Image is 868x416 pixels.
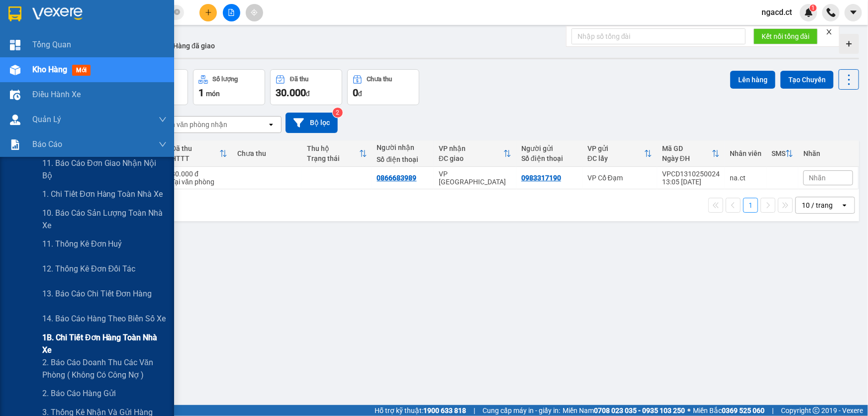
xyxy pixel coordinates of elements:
[223,4,240,21] button: file-add
[32,138,62,150] span: Báo cáo
[762,31,810,42] span: Kết nối tổng đài
[358,90,362,98] span: đ
[276,87,306,99] span: 30.000
[42,356,167,381] span: 2. Báo cáo doanh thu các văn phòng ( không có công nợ )
[251,9,258,16] span: aim
[171,154,219,162] div: HTTT
[377,143,429,151] div: Người nhận
[439,170,511,186] div: VP [GEOGRAPHIC_DATA]
[804,8,813,17] img: icon-new-feature
[767,140,798,167] th: Toggle SortBy
[839,34,859,54] div: Tạo kho hàng mới
[587,144,644,152] div: VP gửi
[841,201,849,209] svg: open
[849,8,858,17] span: caret-down
[587,174,652,182] div: VP Cổ Đạm
[521,154,578,162] div: Số điện thoại
[32,113,61,126] span: Quản Lý
[803,149,853,157] div: Nhãn
[810,4,817,11] sup: 1
[662,154,712,162] div: Ngày ĐH
[302,140,372,167] th: Toggle SortBy
[32,88,81,101] span: Điều hành xe
[171,178,227,186] div: Tại văn phòng
[171,170,227,178] div: 30.000 đ
[213,76,238,83] div: Số lượng
[772,405,773,416] span: |
[754,6,800,18] span: ngacd.ct
[780,71,834,89] button: Tạo Chuyến
[367,76,392,83] div: Chưa thu
[687,409,690,413] span: ⚪️
[582,140,657,167] th: Toggle SortBy
[290,76,308,83] div: Đã thu
[827,8,836,17] img: phone-icon
[174,8,180,17] span: close-circle
[42,263,135,275] span: 12. Thống kê đơn đối tác
[42,157,167,182] span: 11. Báo cáo đơn giao nhận nội bộ
[165,34,223,58] button: Hàng đã giao
[521,174,561,182] div: 0983317190
[809,174,826,182] span: Nhãn
[845,4,862,21] button: caret-down
[826,28,833,35] span: close
[42,312,166,325] span: 14. Báo cáo hàng theo biển số xe
[587,154,644,162] div: ĐC lấy
[32,65,67,74] span: Kho hàng
[159,116,167,124] span: down
[662,144,712,152] div: Mã GD
[174,9,180,15] span: close-circle
[722,407,765,415] strong: 0369 525 060
[594,407,685,415] strong: 0708 023 035 - 0935 103 250
[42,331,167,356] span: 1B. Chi tiết đơn hàng toàn nhà xe
[10,90,20,100] img: warehouse-icon
[286,113,338,133] button: Bộ lọc
[10,65,20,75] img: warehouse-icon
[662,178,720,186] div: 13:05 [DATE]
[159,120,227,130] div: Chọn văn phòng nhận
[730,174,762,182] div: na.ct
[42,287,152,300] span: 13. Báo cáo chi tiết đơn hàng
[42,238,122,250] span: 11. Thống kê đơn huỷ
[439,154,503,162] div: ĐC giao
[42,207,167,232] span: 10. Báo cáo sản lượng toàn nhà xe
[521,144,578,152] div: Người gửi
[375,405,466,416] span: Hỗ trợ kỹ thuật:
[42,188,163,200] span: 1. Chi tiết đơn hàng toàn nhà xe
[198,87,204,99] span: 1
[439,144,503,152] div: VP nhận
[228,9,235,16] span: file-add
[171,144,219,152] div: Đã thu
[802,200,833,210] div: 10 / trang
[353,87,358,99] span: 0
[42,387,116,400] span: 2. Báo cáo hàng gửi
[205,9,212,16] span: plus
[72,65,91,76] span: mới
[333,108,343,118] sup: 2
[730,149,762,157] div: Nhân viên
[743,198,758,213] button: 1
[306,90,310,98] span: đ
[772,149,785,157] div: SMS
[267,121,275,129] svg: open
[237,149,297,157] div: Chưa thu
[754,28,818,44] button: Kết nối tổng đài
[474,405,475,416] span: |
[159,140,167,148] span: down
[377,155,429,163] div: Số điện thoại
[166,140,232,167] th: Toggle SortBy
[10,40,20,50] img: dashboard-icon
[206,90,220,98] span: món
[32,38,71,51] span: Tổng Quan
[199,4,217,21] button: plus
[693,405,765,416] span: Miền Bắc
[423,407,466,415] strong: 1900 633 818
[307,144,359,152] div: Thu hộ
[730,71,775,89] button: Lên hàng
[572,28,746,44] input: Nhập số tổng đài
[270,69,342,105] button: Đã thu30.000đ
[813,407,820,414] span: copyright
[563,405,685,416] span: Miền Nam
[811,4,815,11] span: 1
[246,4,263,21] button: aim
